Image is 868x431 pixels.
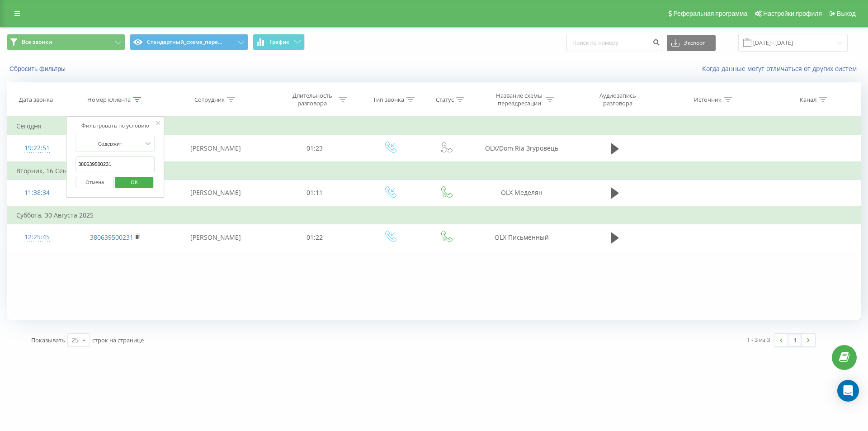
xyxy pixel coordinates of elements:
td: Суббота, 30 Августа 2025 [7,206,861,224]
div: 12:25:45 [16,228,57,246]
span: строк на странице [92,336,144,344]
div: 25 [71,336,79,345]
div: Сотрудник [194,96,225,104]
td: OLX/Dom Ria Згуровець [473,135,570,162]
div: Тип звонка [373,96,404,104]
button: Сбросить фильтры [7,65,70,73]
div: Канал [800,96,816,104]
div: Open Intercom Messenger [837,380,859,402]
td: 01:22 [268,224,361,251]
td: [PERSON_NAME] [164,135,268,162]
td: Сегодня [7,117,861,135]
span: Выход [837,10,856,17]
div: 1 - 3 из 3 [747,335,770,344]
button: Экспорт [667,35,716,51]
div: 11:38:34 [16,184,57,202]
a: 380639500231 [90,233,133,242]
div: Длительность разговора [288,92,336,107]
div: 19:22:51 [16,139,57,157]
button: Стандартный_схема_пере... [130,34,248,50]
button: OK [115,177,154,188]
a: 1 [788,334,802,346]
div: Название схемы переадресации [495,92,543,107]
td: [PERSON_NAME] [164,224,268,251]
input: Введите значение [75,156,155,172]
button: Все звонки [7,34,125,50]
td: 01:11 [268,180,361,206]
a: Когда данные могут отличаться от других систем [702,64,861,73]
div: Аудиозапись разговора [588,92,647,107]
div: Номер клиента [87,96,131,104]
td: [PERSON_NAME] [164,180,268,206]
span: Настройки профиля [763,10,822,17]
span: Все звонки [22,38,52,46]
td: 01:23 [268,135,361,162]
div: Статус [436,96,454,104]
div: Источник [694,96,722,104]
div: Дата звонка [19,96,53,104]
td: Вторник, 16 Сентября 2025 [7,162,861,180]
span: Показывать [31,336,65,344]
span: График [269,39,289,45]
input: Поиск по номеру [566,35,662,51]
div: Фильтровать по условию [75,121,155,130]
button: График [253,34,305,50]
td: OLX Письменный [473,224,570,251]
button: Отмена [75,177,114,188]
span: OK [122,175,147,189]
td: OLX Меделян [473,180,570,206]
span: Реферальная программа [673,10,747,17]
